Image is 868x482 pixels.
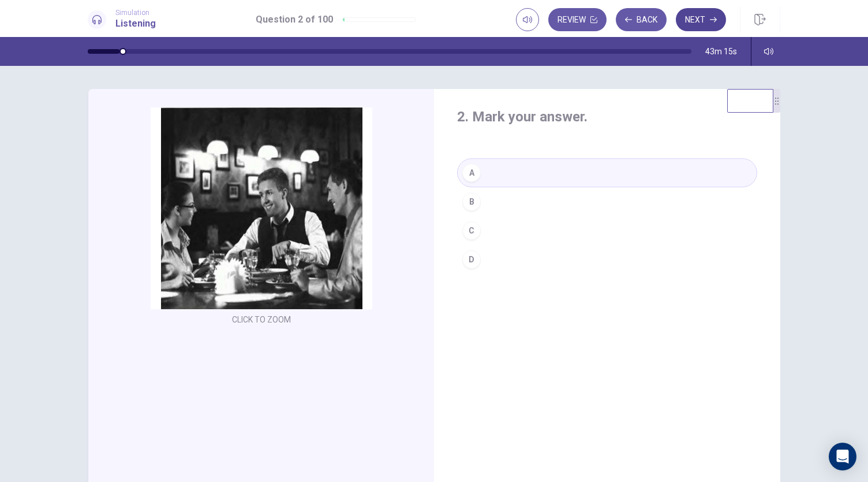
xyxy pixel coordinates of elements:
[256,13,333,27] h1: Question 2 of 100
[616,8,667,31] button: Back
[548,8,607,31] button: Review
[457,107,757,126] h4: 2. Mark your answer.
[705,47,737,56] span: 43m 15s
[462,221,481,240] div: C
[457,158,757,187] button: A
[462,250,481,269] div: D
[457,187,757,216] button: B
[115,17,156,31] h1: Listening
[462,192,481,211] div: B
[676,8,726,31] button: Next
[462,164,481,182] div: A
[829,443,856,470] div: Open Intercom Messenger
[115,9,156,17] span: Simulation
[457,216,757,245] button: C
[457,245,757,274] button: D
